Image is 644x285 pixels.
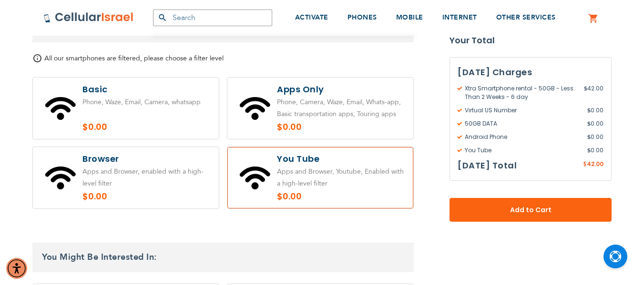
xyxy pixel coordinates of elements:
button: Add to Cart [450,198,612,222]
span: 42.00 [584,84,603,101]
span: $ [587,106,591,115]
span: 0.00 [587,133,603,141]
span: ACTIVATE [295,13,328,22]
span: 0.00 [587,146,603,155]
span: $ [587,146,591,155]
span: Android Phone [458,133,587,141]
span: $ [584,84,587,93]
h3: [DATE] Total [458,158,517,173]
span: $ [587,133,591,141]
strong: Your Total [450,33,612,48]
span: MOBILE [396,13,423,22]
span: $ [583,160,587,169]
span: PHONES [348,13,377,22]
span: Add to Cart [481,205,580,215]
span: 42.00 [587,160,603,168]
span: 0.00 [587,119,603,128]
span: $ [587,119,591,128]
div: Accessibility Menu [6,258,27,279]
input: Search [153,10,272,26]
span: Xtra Smartphone rental - 50GB - Less Than 2 Weeks - 6 day [458,84,584,101]
h3: [DATE] Charges [458,65,603,79]
span: You Might Be Interested In: [42,251,157,263]
span: OTHER SERVICES [496,13,556,22]
span: 50GB DATA [458,119,587,128]
span: INTERNET [442,13,477,22]
img: Cellular Israel Logo [43,12,134,23]
span: 0.00 [587,106,603,115]
span: You Tube [458,146,587,155]
span: Virtual US Number [458,106,587,115]
span: All our smartphones are filtered, please choose a filter level [44,54,224,63]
